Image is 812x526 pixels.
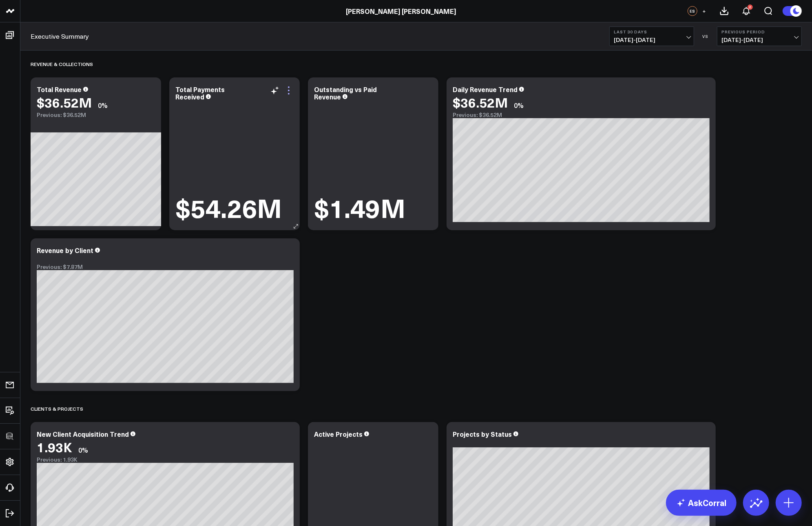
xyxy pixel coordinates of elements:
div: 0% [78,445,88,454]
b: Last 30 Days [614,29,690,34]
div: Outstanding vs Paid Revenue [314,85,377,101]
b: Previous Period [721,29,797,34]
div: VS [698,34,713,39]
div: $36.52M [453,95,508,110]
span: + [703,8,706,14]
div: $1.49M [314,195,405,220]
div: New Client Acquisition Trend [37,429,129,438]
div: $36.52M [37,95,92,110]
a: [PERSON_NAME] [PERSON_NAME] [346,7,456,15]
span: [DATE] - [DATE] [721,37,797,43]
div: 1.93K [37,440,72,454]
a: AskCorral [666,490,737,516]
div: Previous: $7.87M [37,264,294,270]
div: 2 [748,4,753,10]
button: Last 30 Days[DATE]-[DATE] [609,26,694,46]
div: Revenue & Collections [31,55,93,73]
div: $54.26M [175,195,282,220]
div: Previous: $36.52M [37,112,155,118]
div: Daily Revenue Trend [453,85,518,94]
div: Previous: 1.93K [37,456,294,463]
div: Previous: $36.52M [453,112,710,118]
div: 0% [98,101,108,110]
button: + [699,6,709,16]
div: Revenue by Client [37,246,93,255]
div: 0% [514,101,524,110]
div: Clients & Projects [31,399,83,418]
button: Previous Period[DATE]-[DATE] [717,26,802,46]
div: ES [688,6,697,16]
div: Total Payments Received [175,85,225,101]
span: [DATE] - [DATE] [614,37,690,43]
div: Projects by Status [453,429,512,438]
a: Executive Summary [31,32,89,41]
div: Active Projects [314,429,363,438]
div: Total Revenue [37,85,82,94]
